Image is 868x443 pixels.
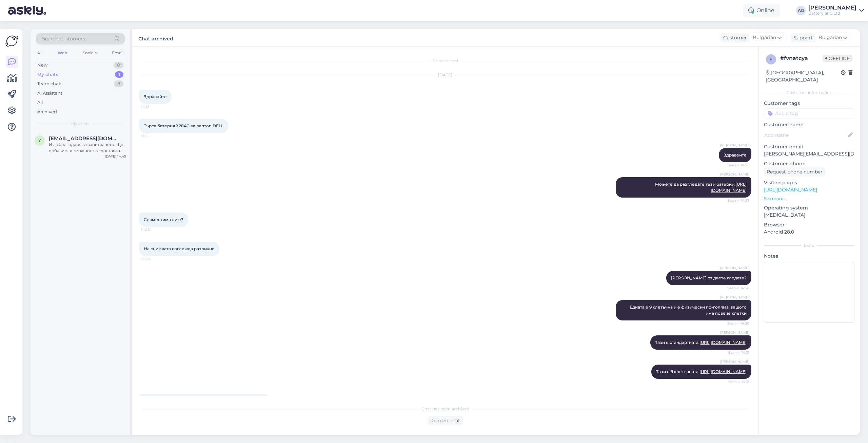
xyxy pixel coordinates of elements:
[656,369,747,374] span: Тази е 9 клетъчната:
[56,49,68,57] div: Web
[818,34,842,41] span: Bulgarian
[764,211,854,219] p: [MEDICAL_DATA]
[428,416,463,425] div: Reopen chat
[724,152,747,158] span: Здравейте
[105,154,126,159] div: [DATE] 14:45
[81,49,98,57] div: Socials
[37,62,47,69] div: New
[724,379,749,384] span: Seen ✓ 14:31
[764,150,854,158] p: [PERSON_NAME][EMAIL_ADDRESS][DOMAIN_NAME]
[141,256,166,261] span: 14:28
[138,33,173,42] label: Chat archived
[630,304,748,316] span: Едната е 9 клетъчна и е физически по-голяма, защото има повече клетки
[141,133,166,139] span: 14:25
[671,275,747,280] span: [PERSON_NAME] от двете гледате?
[38,138,41,143] span: Y
[724,163,749,168] span: Seen ✓ 14:25
[764,100,854,107] p: Customer tags
[49,142,126,154] div: И аз благодаря за запитването. Ще добавим възможност за доставка до [GEOGRAPHIC_DATA] скоро :) По...
[791,34,813,41] div: Support
[720,172,749,177] span: [PERSON_NAME]
[720,265,749,271] span: [PERSON_NAME]
[724,198,749,203] span: Seen ✓ 14:27
[780,54,823,62] div: # fvnatcya
[37,109,57,115] div: Archived
[764,131,847,139] input: Add name
[808,11,856,16] div: Batteryland Ltd
[37,99,43,106] div: All
[111,49,125,57] div: Email
[49,135,119,142] span: Yzf_r1@live.se
[115,71,123,78] div: 1
[699,340,747,345] a: [URL][DOMAIN_NAME]
[724,285,749,291] span: Seen ✓ 14:30
[764,196,854,202] p: See more ...
[139,58,751,64] div: Chat started
[42,35,85,42] span: Search customers
[144,246,215,251] span: На снимката изглежда различно
[764,160,854,167] p: Customer phone
[139,72,751,78] div: [DATE]
[37,90,62,97] div: AI Assistant
[764,90,854,96] div: Customer information
[724,350,749,355] span: Seen ✓ 14:31
[114,80,123,87] div: 8
[36,49,44,57] div: All
[720,359,749,364] span: [PERSON_NAME]
[766,69,841,84] div: [GEOGRAPHIC_DATA], [GEOGRAPHIC_DATA]
[37,71,58,78] div: My chats
[823,55,852,62] span: Offline
[655,182,747,193] span: Можете да разгледате тези батерии:
[720,143,749,148] span: [PERSON_NAME]
[808,5,864,16] a: [PERSON_NAME]Batteryland Ltd
[770,57,772,62] span: f
[37,80,62,87] div: Team chats
[114,62,123,69] div: 0
[764,143,854,150] p: Customer email
[764,167,825,177] div: Request phone number
[144,217,183,222] span: Съвместима ли е?
[764,179,854,186] p: Visited pages
[721,34,747,41] div: Customer
[764,253,854,260] p: Notes
[764,187,817,193] a: [URL][DOMAIN_NAME]
[5,35,18,48] img: Askly Logo
[720,295,749,300] span: [PERSON_NAME]
[753,34,776,41] span: Bulgarian
[141,104,166,109] span: 14:23
[699,369,747,374] a: [URL][DOMAIN_NAME]
[141,227,166,232] span: 14:28
[764,228,854,236] p: Android 28.0
[764,204,854,211] p: Operating system
[764,121,854,128] p: Customer name
[655,340,747,345] span: Тази е стандартната:
[796,6,806,15] div: AG
[144,123,223,128] span: Търся батерия X284G за лаптоп DELL
[144,94,167,99] span: Здравейте
[808,5,856,11] div: [PERSON_NAME]
[764,221,854,228] p: Browser
[720,330,749,335] span: [PERSON_NAME]
[764,108,854,118] input: Add a tag
[764,242,854,248] div: Extra
[724,321,749,326] span: Seen ✓ 14:30
[71,121,90,127] span: My chats
[743,4,780,17] div: Online
[421,406,469,412] span: Chat has been archived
